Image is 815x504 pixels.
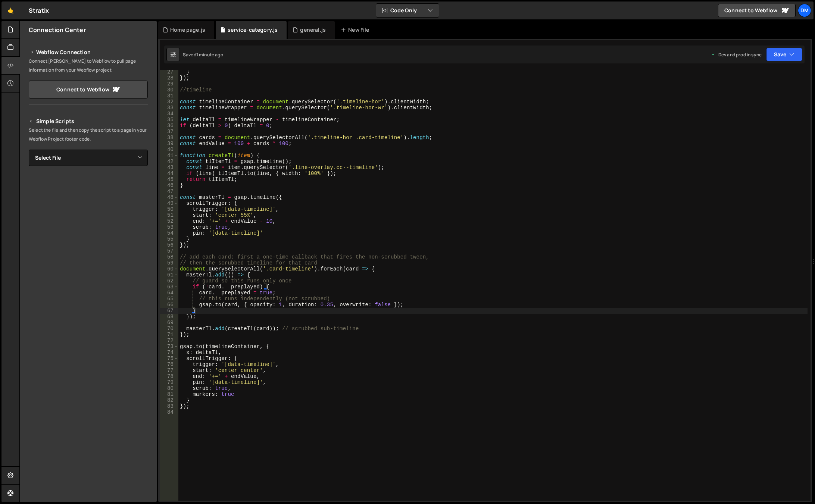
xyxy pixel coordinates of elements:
div: general.js [300,26,326,34]
iframe: YouTube video player [29,178,149,245]
div: Dev and prod in sync [711,51,762,58]
div: 28 [160,75,178,81]
a: Dm [798,4,811,17]
div: 40 [160,147,178,153]
div: 77 [160,367,178,373]
a: 🤙 [1,1,20,19]
div: 65 [160,296,178,302]
div: 44 [160,170,178,176]
div: 50 [160,206,178,212]
div: 57 [160,248,178,254]
div: 29 [160,81,178,87]
div: 66 [160,302,178,308]
div: 78 [160,373,178,379]
div: 27 [160,69,178,75]
div: 54 [160,230,178,236]
div: Saved [183,51,223,58]
p: Select the file and then copy the script to a page in your Webflow Project footer code. [29,126,148,144]
div: 35 [160,117,178,123]
div: 43 [160,165,178,170]
div: 46 [160,182,178,188]
div: 81 [160,391,178,397]
div: 41 [160,153,178,159]
div: 42 [160,159,178,165]
div: 52 [160,218,178,224]
div: 80 [160,385,178,391]
div: 36 [160,123,178,129]
a: Connect to Webflow [718,4,796,17]
div: 47 [160,188,178,194]
div: 48 [160,194,178,200]
h2: Webflow Connection [29,48,148,57]
div: 74 [160,350,178,356]
div: 73 [160,344,178,350]
button: Code Only [376,4,439,17]
div: 83 [160,403,178,409]
div: 71 [160,332,178,338]
div: 49 [160,200,178,206]
div: 62 [160,278,178,284]
div: 30 [160,87,178,93]
div: 67 [160,308,178,314]
div: 84 [160,409,178,415]
div: 33 [160,105,178,111]
div: 59 [160,260,178,266]
div: New File [341,26,372,34]
div: 34 [160,111,178,117]
div: 32 [160,99,178,105]
div: 79 [160,379,178,385]
div: 63 [160,284,178,290]
button: Save [766,48,802,61]
div: 75 [160,356,178,361]
div: 1 minute ago [196,51,223,58]
h2: Simple Scripts [29,117,148,126]
a: Connect to Webflow [29,81,148,98]
div: 69 [160,320,178,326]
div: 31 [160,93,178,99]
div: service-category.js [228,26,278,34]
div: 60 [160,266,178,272]
div: 53 [160,224,178,230]
p: Connect [PERSON_NAME] to Webflow to pull page information from your Webflow project [29,57,148,75]
div: 51 [160,212,178,218]
div: 70 [160,326,178,332]
div: Home page.js [170,26,205,34]
div: 72 [160,338,178,344]
h2: Connection Center [29,26,86,34]
div: 45 [160,176,178,182]
div: 76 [160,361,178,367]
div: 37 [160,129,178,135]
div: 58 [160,254,178,260]
div: 39 [160,141,178,147]
div: 68 [160,314,178,320]
iframe: YouTube video player [29,250,149,317]
div: Stratix [29,6,49,15]
div: 38 [160,135,178,141]
div: 56 [160,242,178,248]
div: 64 [160,290,178,296]
div: 82 [160,397,178,403]
div: 61 [160,272,178,278]
div: 55 [160,236,178,242]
